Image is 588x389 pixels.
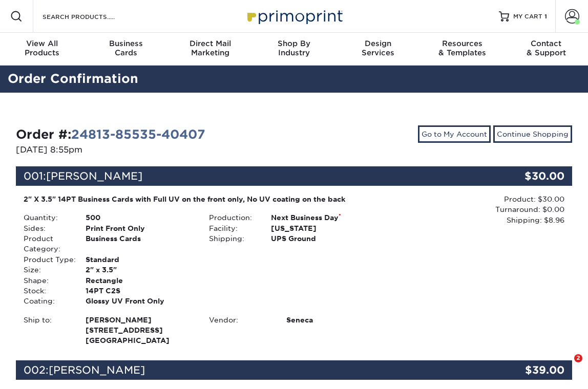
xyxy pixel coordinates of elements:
span: [PERSON_NAME] [49,364,145,376]
div: Cards [84,39,168,57]
div: 500 [78,212,201,223]
div: Production: [201,212,263,223]
input: SEARCH PRODUCTS..... [41,10,141,23]
div: Product Category: [16,233,78,254]
a: DesignServices [336,33,420,66]
p: [DATE] 8:55pm [16,144,286,156]
span: Shop By [252,39,336,48]
span: [PERSON_NAME] [46,170,142,182]
div: 002: [16,360,479,380]
a: Continue Shopping [493,125,572,143]
a: Contact& Support [504,33,588,66]
div: Product: $30.00 Turnaround: $0.00 Shipping: $8.96 [387,194,564,225]
div: Shipping: [201,233,263,244]
div: Services [336,39,420,57]
span: MY CART [513,12,542,21]
strong: Order #: [16,127,205,142]
a: Direct MailMarketing [168,33,252,66]
div: Quantity: [16,212,78,223]
div: 001: [16,166,479,186]
div: Product Type: [16,254,78,265]
div: 2" x 3.5" [78,265,201,275]
a: Go to My Account [418,125,491,143]
div: Size: [16,265,78,275]
div: Rectangle [78,275,201,286]
div: Seneca [279,315,387,325]
span: Resources [420,39,504,48]
span: Direct Mail [168,39,252,48]
div: & Templates [420,39,504,57]
a: BusinessCards [84,33,168,66]
div: Stock: [16,286,78,296]
iframe: Intercom live chat [553,354,578,379]
div: Facility: [201,223,263,233]
span: 1 [544,13,547,20]
div: Coating: [16,296,78,306]
div: Next Business Day [263,212,387,223]
span: [PERSON_NAME] [86,315,194,325]
div: & Support [504,39,588,57]
div: UPS Ground [263,233,387,244]
span: Contact [504,39,588,48]
a: 24813-85535-40407 [71,127,205,142]
div: Marketing [168,39,252,57]
span: 2 [574,354,582,362]
a: Resources& Templates [420,33,504,66]
strong: [GEOGRAPHIC_DATA] [86,315,194,345]
img: Primoprint [243,5,345,27]
a: Shop ByIndustry [252,33,336,66]
div: 14PT C2S [78,286,201,296]
div: Industry [252,39,336,57]
div: 2" X 3.5" 14PT Business Cards with Full UV on the front only, No UV coating on the back [24,194,379,204]
div: Sides: [16,223,78,233]
span: Business [84,39,168,48]
div: Standard [78,254,201,265]
div: Ship to: [16,315,78,346]
div: Print Front Only [78,223,201,233]
div: Business Cards [78,233,201,254]
span: [STREET_ADDRESS] [86,325,194,335]
div: Shape: [16,275,78,286]
div: [US_STATE] [263,223,387,233]
span: Design [336,39,420,48]
div: $39.00 [479,360,572,380]
div: Vendor: [201,315,279,325]
div: Glossy UV Front Only [78,296,201,306]
div: $30.00 [479,166,572,186]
